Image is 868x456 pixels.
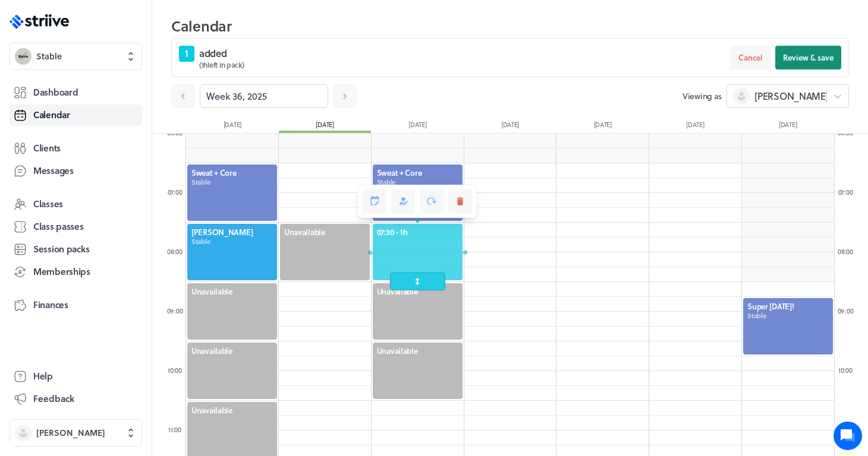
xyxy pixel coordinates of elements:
[741,120,834,133] div: [DATE]
[18,58,220,77] h1: Hi [PERSON_NAME]
[279,120,372,133] div: [DATE]
[191,227,273,237] span: [PERSON_NAME]
[191,286,273,297] span: Unavailable
[377,178,458,187] span: Stable
[200,84,328,108] input: YYYY-M-D
[33,392,74,405] span: Feedback
[10,194,142,215] a: Classes
[174,306,183,316] span: :00
[199,46,244,61] span: added
[10,138,142,159] a: Clients
[77,145,143,155] span: New conversation
[163,188,187,197] div: 07
[10,419,142,446] button: [PERSON_NAME]
[199,60,244,69] span: ( 1h left in pack)
[33,299,68,311] span: Finances
[33,164,74,177] span: Messages
[371,120,464,133] div: [DATE]
[163,247,187,256] div: 08
[10,239,142,260] a: Session packs
[10,160,142,182] a: Messages
[171,14,849,38] h2: Calendar
[10,104,142,126] a: Calendar
[834,188,857,197] div: 07
[747,301,829,312] span: Super [DATE]!
[15,48,32,65] img: Stable
[33,142,61,154] span: Clients
[174,187,182,197] span: :00
[10,388,142,410] button: Feedback
[556,120,649,133] div: [DATE]
[377,286,458,297] span: Unavailable
[10,294,142,316] a: Finances
[33,109,70,121] span: Calendar
[163,128,187,137] div: 06
[377,346,458,356] span: Unavailable
[33,86,78,99] span: Dashboard
[33,243,89,255] span: Session packs
[10,261,142,283] a: Memberships
[174,246,183,256] span: :00
[174,365,182,375] span: :00
[747,311,829,321] span: Stable
[191,346,273,356] span: Unavailable
[18,138,219,162] button: New conversation
[738,52,763,63] span: Cancel
[33,220,84,233] span: Class passes
[10,43,142,70] button: StableStable
[163,306,187,315] div: 09
[683,90,722,102] span: Viewing as
[10,82,142,103] a: Dashboard
[34,204,212,228] input: Search articles
[783,52,834,63] span: Review & save
[191,178,273,187] span: Stable
[834,247,857,256] div: 08
[16,185,222,199] p: Find an answer quickly
[173,425,181,435] span: :00
[844,187,853,197] span: :00
[191,237,273,246] span: Stable
[33,198,63,210] span: Classes
[163,366,187,375] div: 10
[834,366,857,375] div: 10
[775,46,841,69] button: Review & save
[10,216,142,237] a: Class passes
[36,50,62,62] span: Stable
[191,405,273,416] span: Unavailable
[464,120,556,133] div: [DATE]
[179,46,194,62] span: 1
[163,425,187,434] div: 11
[36,427,105,439] span: [PERSON_NAME]
[191,167,273,178] span: Sweat + Core
[834,128,857,137] div: 06
[834,422,862,450] iframe: gist-messenger-bubble-iframe
[834,306,857,315] div: 09
[10,366,142,387] a: Help
[18,79,220,117] h2: We're here to help. Ask us anything!
[845,306,853,316] span: :00
[731,46,770,69] button: Cancel
[649,120,742,133] div: [DATE]
[186,120,279,133] div: [DATE]
[33,265,90,278] span: Memberships
[377,167,458,178] span: Sweat + Core
[284,227,366,237] span: Unavailable
[33,370,53,382] span: Help
[845,246,853,256] span: :00
[844,365,853,375] span: :00
[754,90,828,103] span: [PERSON_NAME]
